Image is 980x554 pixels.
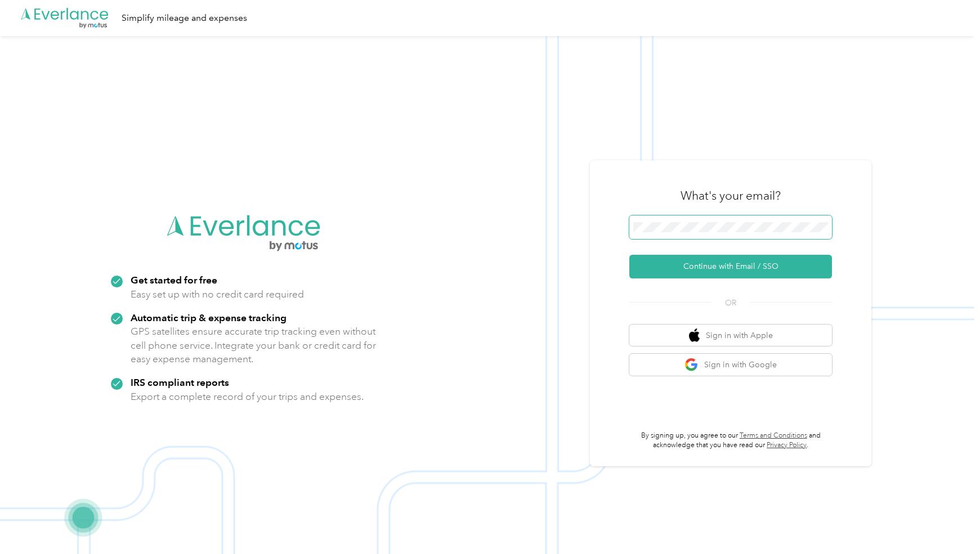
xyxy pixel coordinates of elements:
p: By signing up, you agree to our and acknowledge that you have read our . [629,431,832,451]
p: GPS satellites ensure accurate trip tracking even without cell phone service. Integrate your bank... [131,325,377,366]
a: Terms and Conditions [740,431,807,440]
span: OR [711,297,750,309]
p: Export a complete record of your trips and expenses. [131,390,364,404]
button: apple logoSign in with Apple [629,325,832,346]
button: Continue with Email / SSO [629,255,832,278]
a: Privacy Policy [767,441,807,449]
h3: What's your email? [681,188,781,204]
div: Simplify mileage and expenses [122,11,247,25]
strong: Automatic trip & expense tracking [131,312,287,323]
button: google logoSign in with Google [629,354,832,376]
p: Easy set up with no credit card required [131,287,304,301]
strong: IRS compliant reports [131,376,229,388]
img: google logo [684,358,699,372]
strong: Get started for free [131,274,217,286]
img: apple logo [689,328,700,343]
